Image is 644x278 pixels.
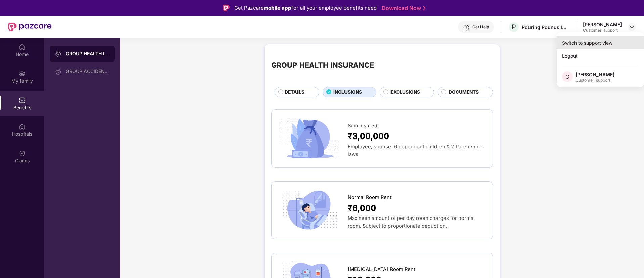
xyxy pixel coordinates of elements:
[348,194,392,201] span: Normal Room Rent
[583,21,622,28] div: [PERSON_NAME]
[629,24,635,30] img: svg+xml;base64,PHN2ZyBpZD0iRHJvcGRvd24tMzJ4MzIiIHhtbG5zPSJodHRwOi8vd3d3LnczLm9yZy8yMDAwL3N2ZyIgd2...
[19,44,26,50] img: svg+xml;base64,PHN2ZyBpZD0iSG9tZSIgeG1sbnM9Imh0dHA6Ly93d3cudzMub3JnLzIwMDAvc3ZnIiB3aWR0aD0iMjAiIG...
[463,24,470,31] img: svg+xml;base64,PHN2ZyBpZD0iSGVscC0zMngzMiIgeG1sbnM9Imh0dHA6Ly93d3cudzMub3JnLzIwMDAvc3ZnIiB3aWR0aD...
[348,215,475,229] span: Maximum amount of per day room charges for normal room. Subject to proportionate deduction.
[472,24,489,30] div: Get Help
[55,68,62,75] img: svg+xml;base64,PHN2ZyB3aWR0aD0iMjAiIGhlaWdodD0iMjAiIHZpZXdCb3g9IjAgMCAyMCAyMCIgZmlsbD0ibm9uZSIgeG...
[449,89,479,96] span: DOCUMENTS
[271,59,374,71] div: GROUP HEALTH INSURANCE
[583,28,622,33] div: Customer_support
[333,89,362,96] span: INCLUSIONS
[19,150,26,157] img: svg+xml;base64,PHN2ZyBpZD0iQ2xhaW0iIHhtbG5zPSJodHRwOi8vd3d3LnczLm9yZy8yMDAwL3N2ZyIgd2lkdGg9IjIwIi...
[55,51,62,57] img: svg+xml;base64,PHN2ZyB3aWR0aD0iMjAiIGhlaWdodD0iMjAiIHZpZXdCb3g9IjAgMCAyMCAyMCIgZmlsbD0ibm9uZSIgeG...
[278,188,342,233] img: icon
[264,5,291,11] strong: mobile app
[348,122,377,130] span: Sum Insured
[565,73,569,81] span: G
[223,5,230,11] img: Logo
[348,266,415,273] span: [MEDICAL_DATA] Room Rent
[557,49,644,63] div: Logout
[382,5,424,12] a: Download Now
[522,24,569,30] div: Pouring Pounds India Pvt Ltd (CashKaro and EarnKaro)
[285,89,304,96] span: DETAILS
[8,23,52,31] img: New Pazcare Logo
[423,5,426,12] img: Stroke
[348,130,389,143] span: ₹3,00,000
[576,71,614,78] div: [PERSON_NAME]
[390,89,420,96] span: EXCLUSIONS
[66,50,109,57] div: GROUP HEALTH INSURANCE
[348,144,483,157] span: Employee, spouse, 6 dependent children & 2 Parents/In-laws
[234,4,377,12] div: Get Pazcare for all your employee benefits need
[512,23,516,31] span: P
[66,69,109,74] div: GROUP ACCIDENTAL INSURANCE
[19,70,26,77] img: svg+xml;base64,PHN2ZyB3aWR0aD0iMjAiIGhlaWdodD0iMjAiIHZpZXdCb3g9IjAgMCAyMCAyMCIgZmlsbD0ibm9uZSIgeG...
[278,116,342,161] img: icon
[19,97,26,104] img: svg+xml;base64,PHN2ZyBpZD0iQmVuZWZpdHMiIHhtbG5zPSJodHRwOi8vd3d3LnczLm9yZy8yMDAwL3N2ZyIgd2lkdGg9Ij...
[576,78,614,83] div: Customer_support
[557,36,644,49] div: Switch to support view
[19,123,26,130] img: svg+xml;base64,PHN2ZyBpZD0iSG9zcGl0YWxzIiB4bWxucz0iaHR0cDovL3d3dy53My5vcmcvMjAwMC9zdmciIHdpZHRoPS...
[348,202,376,215] span: ₹6,000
